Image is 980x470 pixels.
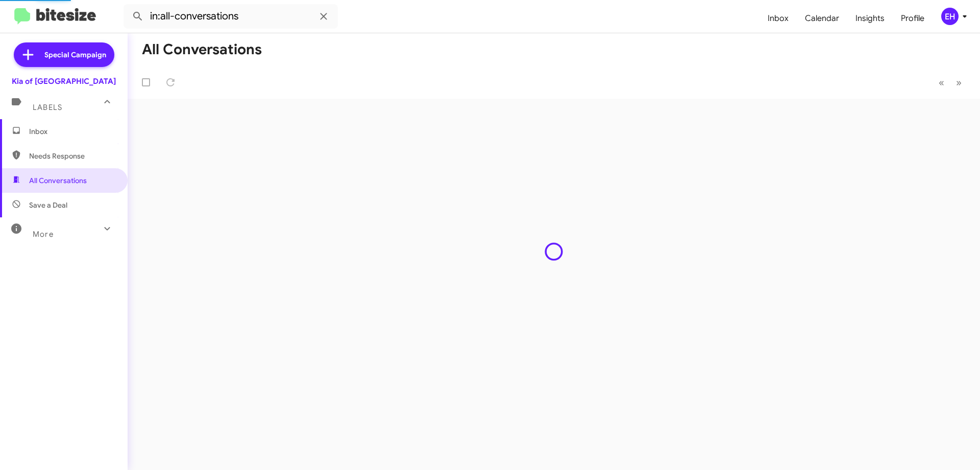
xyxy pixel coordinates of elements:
[759,4,797,33] a: Inbox
[797,4,847,33] a: Calendar
[939,76,944,89] span: «
[893,4,933,33] a: Profile
[29,200,67,210] span: Save a Deal
[142,41,262,58] h1: All Conversations
[33,230,54,239] span: More
[29,126,116,137] span: Inbox
[933,72,968,93] nav: Page navigation example
[956,76,962,89] span: »
[12,76,116,86] div: Kia of [GEOGRAPHIC_DATA]
[950,72,968,93] button: Next
[933,72,950,93] button: Previous
[941,8,959,25] div: EH
[124,4,338,29] input: Search
[847,4,893,33] a: Insights
[29,175,87,186] span: All Conversations
[33,103,62,112] span: Labels
[14,42,114,67] a: Special Campaign
[29,151,116,161] span: Needs Response
[44,50,106,60] span: Special Campaign
[933,8,969,25] button: EH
